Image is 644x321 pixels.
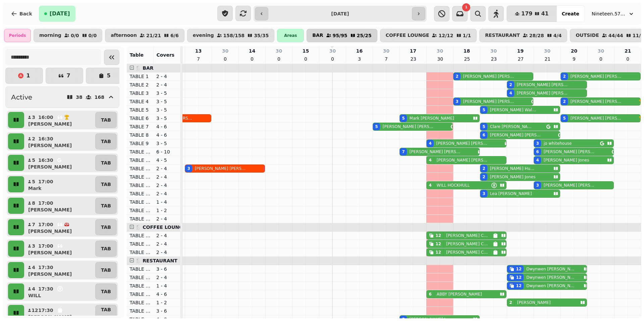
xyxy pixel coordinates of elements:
p: 17:30 [38,264,53,271]
p: 5 [32,157,36,164]
button: Active38168 [5,86,119,108]
p: [PERSON_NAME] [PERSON_NAME] [571,74,622,79]
div: 12 [516,266,522,272]
p: TABLE 19 [129,207,151,214]
button: BAR95/9525/25 [307,29,377,42]
button: morning0/00/0 [34,29,102,42]
p: TABLE 15 [129,174,151,180]
button: COFFEE LOUNGE12/121/1 [380,29,477,42]
button: 316:00[PERSON_NAME] [25,112,94,128]
button: afternoon21/216/6 [105,29,184,42]
button: 417:30[PERSON_NAME] [25,262,94,278]
p: 17:30 [38,307,53,314]
div: 2 [509,300,512,305]
p: 1 - 4 [156,282,178,289]
button: TAB [95,198,117,214]
p: 4 - 6 [156,132,178,138]
p: 13 [195,48,202,54]
div: 2 [455,74,458,79]
p: 27 [518,56,523,62]
p: 2 - 4 [156,215,178,222]
p: 15 [303,48,309,54]
div: 6 [536,149,539,154]
div: 12 [516,275,522,280]
p: [PERSON_NAME] Jones [544,157,589,163]
span: 🍴 COFFEE LOUNGE [135,224,186,230]
span: Table [129,52,144,58]
p: [PERSON_NAME] [PERSON_NAME] [383,124,434,129]
p: 2 [32,135,36,142]
p: TABLE 23 [129,266,151,272]
p: TABLE 9 [129,140,151,147]
p: Dwynwen [PERSON_NAME] [526,275,575,280]
p: 12 [32,307,36,314]
button: 1 [5,68,43,84]
p: OUTSIDE [576,33,599,38]
div: 12 [435,241,441,247]
button: [DATE] [39,6,75,22]
p: TABLE 5 [129,107,151,113]
p: 7 [32,221,36,228]
p: 4 / 4 [553,33,562,38]
p: 14 [249,48,255,54]
p: 1 - 2 [156,299,178,306]
div: 3 [536,183,539,188]
p: 158 / 158 [223,33,245,38]
button: TAB [95,155,117,171]
p: [PERSON_NAME] [28,121,72,127]
p: 16:30 [38,135,53,142]
p: Lea [PERSON_NAME] [490,191,532,196]
button: 516:30[PERSON_NAME] [25,155,94,171]
p: TABLE 6 [129,115,151,122]
p: 3 - 6 [156,266,178,272]
p: 3 [32,114,36,121]
p: 0 [222,56,228,62]
p: 17:00 [38,243,53,249]
span: 🍴 RESTAURANT [135,258,177,263]
p: 17:00 [38,200,53,206]
p: [PERSON_NAME] [PERSON_NAME] [463,99,515,104]
p: TABLE 20 [129,232,151,239]
p: 0 [276,56,281,62]
div: 5 [375,124,378,129]
p: TABLE 18 [129,199,151,205]
p: 3 - 5 [156,98,178,105]
p: TABLE 8 [129,132,151,138]
p: [PERSON_NAME] COOK [446,241,489,247]
p: morning [39,33,61,38]
p: BAR [312,33,323,38]
button: RESTAURANT28/284/4 [479,29,567,42]
div: 6 [482,132,485,138]
p: [PERSON_NAME] [PERSON_NAME] [463,74,515,79]
p: [PERSON_NAME] COOK [446,233,489,238]
p: TABLE 12 [129,157,151,164]
div: 2 [563,99,566,104]
p: 2 - 4 [156,73,178,80]
p: TAB [101,181,111,188]
span: Create [562,11,579,16]
p: 25 / 25 [357,33,372,38]
h2: Active [11,92,32,102]
p: [PERSON_NAME] [PERSON_NAME] [490,132,542,138]
div: 3 [455,99,458,104]
p: [PERSON_NAME] [28,228,72,235]
p: [PERSON_NAME] Walker [490,107,536,113]
p: [PERSON_NAME] Jones [490,174,536,180]
p: 30 [383,48,389,54]
p: 20 [571,48,577,54]
div: 4 [509,90,512,96]
p: 0 / 0 [71,33,79,38]
p: 5 [107,73,110,78]
p: 3 - 5 [156,107,178,113]
p: 44 / 44 [608,33,623,38]
p: WILL HOCKHULL [437,183,470,188]
p: [PERSON_NAME] [PERSON_NAME] [436,141,488,146]
span: 41 [541,11,548,16]
p: 30 [437,56,442,62]
p: [PERSON_NAME] COOK [446,250,489,255]
p: 28 / 28 [529,33,544,38]
p: 4 [32,264,36,271]
p: 3 [32,243,36,249]
p: 18 [464,48,470,54]
div: 7 [402,149,405,154]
